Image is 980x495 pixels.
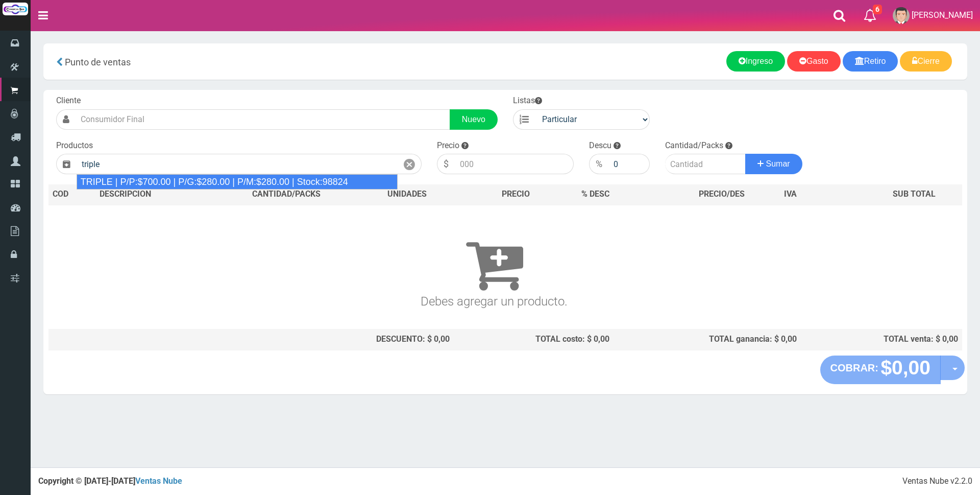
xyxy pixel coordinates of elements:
[437,140,459,152] label: Precio
[216,334,450,345] div: DESCUENTO: $ 0,00
[65,57,131,67] span: Punto de ventas
[665,140,723,152] label: Cantidad/Packs
[458,334,610,345] div: TOTAL costo: $ 0,00
[450,109,498,130] a: Nuevo
[726,51,785,72] a: Ingreso
[455,154,574,174] input: 000
[784,189,797,199] span: IVA
[880,357,930,379] strong: $0,00
[437,154,455,174] div: $
[665,154,746,174] input: Cantidad
[513,95,542,107] label: Listas
[502,188,530,200] span: PRECIO
[3,3,28,15] img: Logo grande
[873,5,882,14] span: 6
[589,154,608,174] div: %
[212,184,361,205] th: CANTIDAD/PACKS
[766,159,790,168] span: Sumar
[900,51,952,72] a: Cierre
[820,356,941,384] button: COBRAR: $0,00
[893,7,910,24] img: User Image
[912,10,973,20] span: [PERSON_NAME]
[95,184,212,205] th: DES
[589,140,611,152] label: Descu
[77,154,398,174] input: Introduzca el nombre del producto
[48,184,95,205] th: COD
[56,95,81,107] label: Cliente
[787,51,841,72] a: Gasto
[843,51,898,72] a: Retiro
[77,174,398,190] div: TRIPLE | P/P:$700.00 | P/G:$280.00 | P/M:$280.00 | Stock:98824
[135,476,182,486] a: Ventas Nube
[618,334,797,345] div: TOTAL ganancia: $ 0,00
[805,334,958,345] div: TOTAL venta: $ 0,00
[608,154,650,174] input: 000
[361,184,453,205] th: UNIDADES
[53,220,936,308] h3: Debes agregar un producto.
[56,140,93,152] label: Productos
[38,476,182,486] strong: Copyright © [DATE]-[DATE]
[581,189,609,199] span: % DESC
[76,109,450,130] input: Consumidor Final
[893,188,936,200] span: SUB TOTAL
[830,362,878,373] strong: COBRAR:
[745,154,802,174] button: Sumar
[902,476,972,487] div: Ventas Nube v2.2.0
[699,189,745,199] span: PRECIO/DES
[114,189,151,199] span: CRIPCION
